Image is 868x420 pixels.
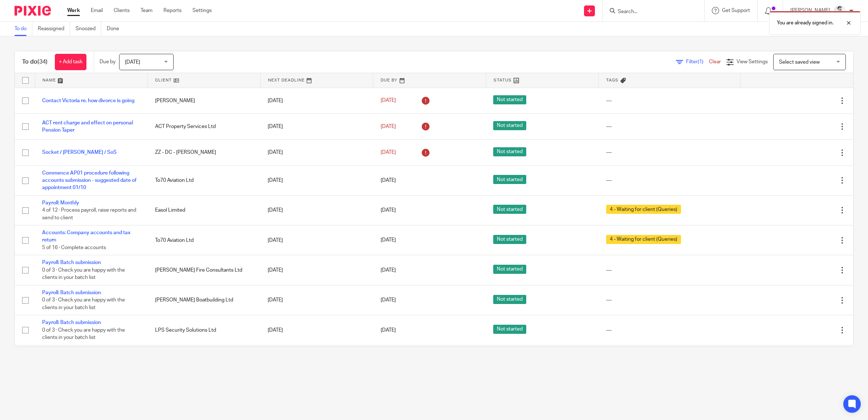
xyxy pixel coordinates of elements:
[15,6,51,16] img: Pixie
[148,165,261,195] td: To70 Aviation Ltd
[42,150,117,155] a: Socket / [PERSON_NAME] / SoS
[42,268,125,280] span: 0 of 3 · Check you are happy with the clients in your batch list
[163,7,182,14] a: Reports
[148,140,261,165] td: ZZ - DC - [PERSON_NAME]
[606,177,733,184] div: ---
[260,255,373,285] td: [DATE]
[42,297,125,310] span: 0 of 3 · Check you are happy with the clients in your batch list
[686,59,709,64] span: Filter
[381,268,396,273] span: [DATE]
[779,60,820,65] span: Select saved view
[148,255,261,285] td: [PERSON_NAME] Fire Consultants Ltd
[606,327,733,334] div: ---
[260,140,373,165] td: [DATE]
[42,208,136,220] span: 4 of 12 · Process payroll, raise reports and send to client
[606,149,733,156] div: ---
[606,97,733,104] div: ---
[493,265,526,274] span: Not started
[381,124,396,129] span: [DATE]
[493,95,526,104] span: Not started
[709,59,721,64] a: Clear
[606,205,681,214] span: 4 - Waiting for client (Queries)
[148,113,261,139] td: ACT Property Services Ltd
[381,298,396,303] span: [DATE]
[737,59,768,64] span: View Settings
[42,245,106,250] span: 5 of 16 · Complete accounts
[114,7,130,14] a: Clients
[192,7,212,14] a: Settings
[37,59,48,65] span: (34)
[42,200,79,205] a: Payroll: Monthly
[260,113,373,139] td: [DATE]
[42,230,130,243] a: Accounts: Company accounts and tax return
[148,88,261,113] td: [PERSON_NAME]
[148,345,261,375] td: Quality Regulatory Services (QRS) Ltd
[260,345,373,375] td: [DATE]
[125,60,140,65] span: [DATE]
[260,285,373,315] td: [DATE]
[493,121,526,130] span: Not started
[260,88,373,113] td: [DATE]
[107,22,125,36] a: Done
[493,205,526,214] span: Not started
[606,78,618,82] span: Tags
[42,290,101,295] a: Payroll: Batch submission
[38,22,70,36] a: Reassigned
[91,7,103,14] a: Email
[148,225,261,255] td: To70 Aviation Ltd
[381,328,396,333] span: [DATE]
[260,315,373,345] td: [DATE]
[42,328,125,340] span: 0 of 3 · Check you are happy with the clients in your batch list
[381,208,396,213] span: [DATE]
[42,120,133,133] a: ACT rent charge and effect on personal Pension Taper
[606,267,733,274] div: ---
[381,238,396,243] span: [DATE]
[698,59,703,64] span: (1)
[260,225,373,255] td: [DATE]
[22,58,48,66] h1: To do
[42,320,101,325] a: Payroll: Batch submission
[42,98,134,103] a: Contact Victoria re. how divorce is going
[606,123,733,130] div: ---
[55,54,86,70] a: + Add task
[67,7,80,14] a: Work
[381,150,396,155] span: [DATE]
[76,22,101,36] a: Snoozed
[42,171,137,191] a: Commence AP01 procedure following accounts submission - suggested date of appointment 01/10
[148,285,261,315] td: [PERSON_NAME] Boatbuilding Ltd
[606,235,681,244] span: 4 - Waiting for client (Queries)
[381,98,396,103] span: [DATE]
[777,19,833,27] p: You are already signed in.
[493,325,526,334] span: Not started
[260,195,373,225] td: [DATE]
[148,195,261,225] td: Easol Limited
[493,147,526,156] span: Not started
[606,296,733,304] div: ---
[834,5,845,17] img: Dave_2025.jpg
[100,58,115,65] p: Due by
[493,235,526,244] span: Not started
[493,175,526,184] span: Not started
[141,7,153,14] a: Team
[15,22,32,36] a: To do
[260,165,373,195] td: [DATE]
[381,178,396,183] span: [DATE]
[493,295,526,304] span: Not started
[42,260,101,265] a: Payroll: Batch submission
[148,315,261,345] td: LPS Security Solutions Ltd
